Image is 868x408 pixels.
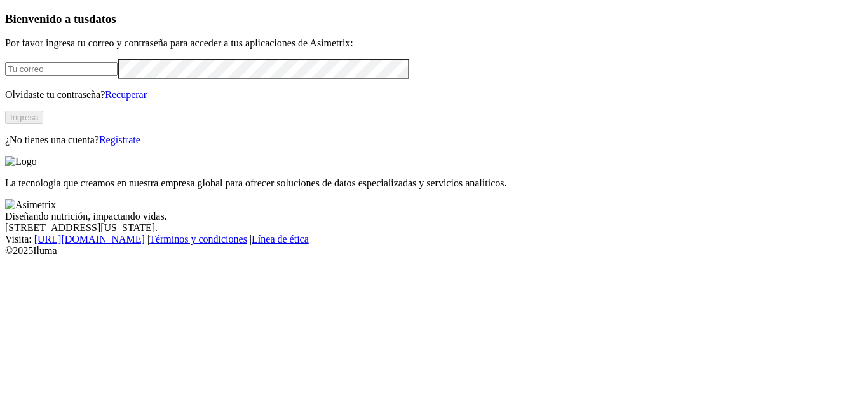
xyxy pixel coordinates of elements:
a: [URL][DOMAIN_NAME] [34,234,145,244]
div: Diseñando nutrición, impactando vidas. [5,211,863,222]
div: Visita : | | [5,234,863,245]
p: ¿No tienes una cuenta? [5,134,863,146]
p: La tecnología que creamos en nuestra empresa global para ofrecer soluciones de datos especializad... [5,178,863,189]
input: Tu correo [5,62,118,76]
p: Por favor ingresa tu correo y contraseña para acceder a tus aplicaciones de Asimetrix: [5,38,863,49]
div: © 2025 Iluma [5,245,863,257]
a: Recuperar [105,89,147,100]
a: Línea de ética [252,234,309,244]
p: Olvidaste tu contraseña? [5,89,863,101]
img: Logo [5,156,37,167]
a: Términos y condiciones [149,234,247,244]
div: [STREET_ADDRESS][US_STATE]. [5,222,863,234]
img: Asimetrix [5,199,56,211]
h3: Bienvenido a tus [5,12,863,26]
span: datos [89,12,116,25]
a: Regístrate [99,134,140,145]
button: Ingresa [5,111,43,124]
